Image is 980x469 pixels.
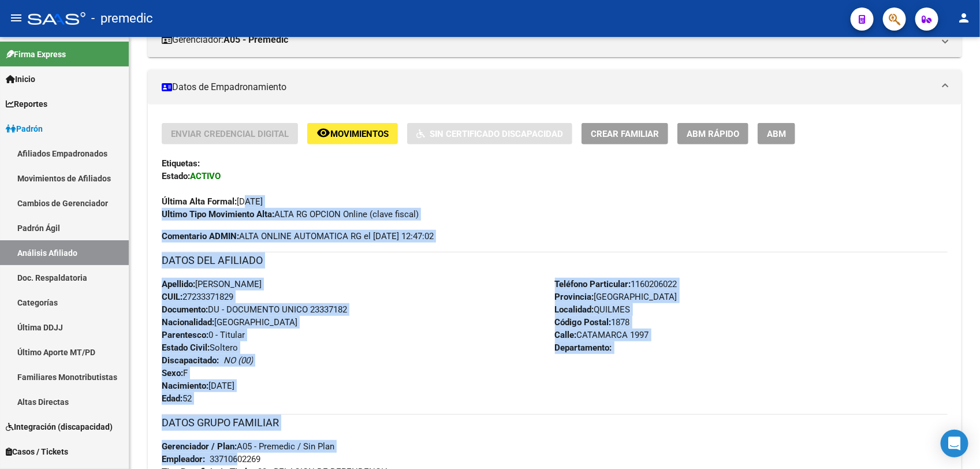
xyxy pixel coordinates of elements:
[591,129,659,139] span: Crear Familiar
[162,441,334,452] span: A05 - Premedic / Sin Plan
[555,317,612,327] strong: Código Postal:
[162,368,188,378] span: F
[330,129,389,139] span: Movimientos
[162,231,239,241] strong: Comentario ADMIN:
[162,343,238,353] span: Soltero
[162,317,297,327] span: [GEOGRAPHIC_DATA]
[162,441,237,452] strong: Gerenciador / Plan:
[162,81,934,94] mat-panel-title: Datos de Empadronamiento
[162,368,183,378] strong: Sexo:
[6,98,47,110] span: Reportes
[316,126,330,140] mat-icon: remove_red_eye
[162,279,262,289] span: [PERSON_NAME]
[6,445,68,458] span: Casos / Tickets
[555,279,631,289] strong: Teléfono Particular:
[555,317,630,327] span: 1878
[941,430,968,457] div: Open Intercom Messenger
[162,292,182,302] strong: CUIL:
[430,129,563,139] span: Sin Certificado Discapacidad
[223,355,253,366] i: NO (00)
[162,355,219,366] strong: Discapacitado:
[677,123,748,144] button: ABM Rápido
[957,11,971,25] mat-icon: person
[162,304,347,315] span: DU - DOCUMENTO UNICO 23337182
[162,381,234,391] span: [DATE]
[162,158,200,169] strong: Etiquetas:
[162,304,208,315] strong: Documento:
[555,330,577,340] strong: Calle:
[6,122,43,135] span: Padrón
[190,171,221,181] strong: ACTIVO
[9,11,23,25] mat-icon: menu
[555,292,594,302] strong: Provincia:
[162,330,245,340] span: 0 - Titular
[148,70,962,105] mat-expansion-panel-header: Datos de Empadronamiento
[162,196,237,207] strong: Última Alta Formal:
[162,393,192,404] span: 52
[687,129,739,139] span: ABM Rápido
[407,123,572,144] button: Sin Certificado Discapacidad
[6,48,66,61] span: Firma Express
[555,304,631,315] span: QUILMES
[162,393,182,404] strong: Edad:
[162,252,948,269] h3: DATOS DEL AFILIADO
[162,196,263,207] span: [DATE]
[555,330,649,340] span: CATAMARCA 1997
[162,279,195,289] strong: Apellido:
[162,343,210,353] strong: Estado Civil:
[162,292,233,302] span: 27233371829
[162,33,934,46] mat-panel-title: Gerenciador:
[210,453,260,466] div: 33710602269
[555,292,677,302] span: [GEOGRAPHIC_DATA]
[162,230,434,243] span: ALTA ONLINE AUTOMATICA RG el [DATE] 12:47:02
[91,6,153,31] span: - premedic
[555,343,612,353] strong: Departamento:
[162,209,419,219] span: ALTA RG OPCION Online (clave fiscal)
[162,330,208,340] strong: Parentesco:
[162,454,205,464] strong: Empleador:
[162,381,208,391] strong: Nacimiento:
[555,279,677,289] span: 1160206022
[223,33,288,46] strong: A05 - Premedic
[171,129,289,139] span: Enviar Credencial Digital
[6,73,35,85] span: Inicio
[6,420,113,433] span: Integración (discapacidad)
[162,317,214,327] strong: Nacionalidad:
[162,209,274,219] strong: Ultimo Tipo Movimiento Alta:
[148,23,962,57] mat-expansion-panel-header: Gerenciador:A05 - Premedic
[162,171,190,181] strong: Estado:
[582,123,668,144] button: Crear Familiar
[307,123,398,144] button: Movimientos
[758,123,795,144] button: ABM
[555,304,594,315] strong: Localidad:
[767,129,786,139] span: ABM
[162,415,948,431] h3: DATOS GRUPO FAMILIAR
[162,123,298,144] button: Enviar Credencial Digital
